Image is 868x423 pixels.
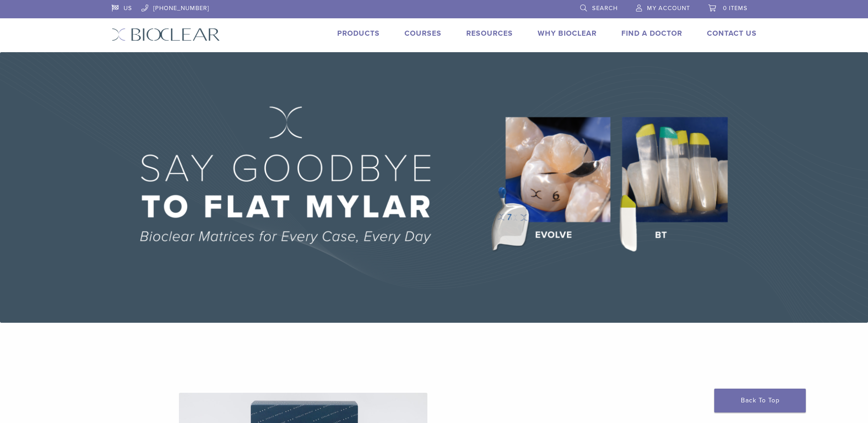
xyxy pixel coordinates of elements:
[621,29,682,38] a: Find A Doctor
[538,29,597,38] a: Why Bioclear
[714,389,806,412] a: Back To Top
[337,29,380,38] a: Products
[707,29,757,38] a: Contact Us
[592,5,618,12] span: Search
[112,28,220,41] img: Bioclear
[404,29,442,38] a: Courses
[466,29,513,38] a: Resources
[647,5,690,12] span: My Account
[723,5,748,12] span: 0 items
